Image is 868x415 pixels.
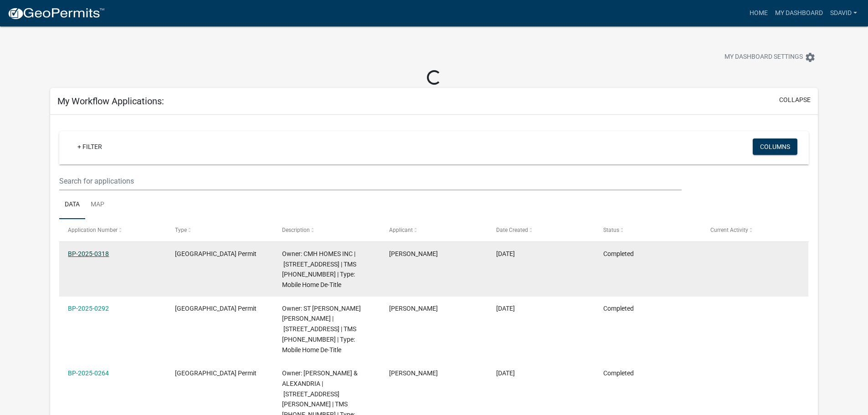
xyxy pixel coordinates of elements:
[282,305,361,354] span: Owner: ST CLAIR AIMEE EDNA | 312 DEACON RD | TMS 154-00-00-148 | Type: Mobile Home De-Title
[380,219,488,241] datatable-header-cell: Applicant
[594,219,701,241] datatable-header-cell: Status
[805,52,816,63] i: settings
[603,305,634,312] span: Completed
[827,5,861,22] a: SDavid
[496,305,515,312] span: 08/29/2025
[389,250,438,257] span: Savannah Davidson
[603,250,634,257] span: Completed
[68,369,109,377] a: BP-2025-0264
[603,227,619,233] span: Status
[701,219,808,241] datatable-header-cell: Current Activity
[175,250,257,257] span: Abbeville County Building Permit
[488,219,595,241] datatable-header-cell: Date Created
[389,369,438,377] span: Savannah Davidson
[753,138,797,155] button: Columns
[389,305,438,312] span: Savannah Davidson
[59,219,166,241] datatable-header-cell: Application Number
[282,250,356,288] span: Owner: CMH HOMES INC | 119 FLORENCE ST | TMS 163-04-02-025 | Type: Mobile Home De-Title
[496,369,515,377] span: 08/08/2025
[273,219,380,241] datatable-header-cell: Description
[603,369,634,377] span: Completed
[496,250,515,257] span: 09/19/2025
[68,227,118,233] span: Application Number
[59,190,85,220] a: Data
[724,52,803,63] span: My Dashboard Settings
[710,227,748,233] span: Current Activity
[175,227,187,233] span: Type
[389,227,413,233] span: Applicant
[166,219,273,241] datatable-header-cell: Type
[771,5,827,22] a: My Dashboard
[70,138,109,155] a: + Filter
[68,250,109,257] a: BP-2025-0318
[282,227,310,233] span: Description
[68,305,109,312] a: BP-2025-0292
[59,172,681,190] input: Search for applications
[175,305,257,312] span: Abbeville County Building Permit
[57,96,164,107] h5: My Workflow Applications:
[717,48,823,66] button: My Dashboard Settingssettings
[746,5,771,22] a: Home
[779,95,811,105] button: collapse
[496,227,528,233] span: Date Created
[175,369,257,377] span: Abbeville County Building Permit
[85,190,110,220] a: Map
